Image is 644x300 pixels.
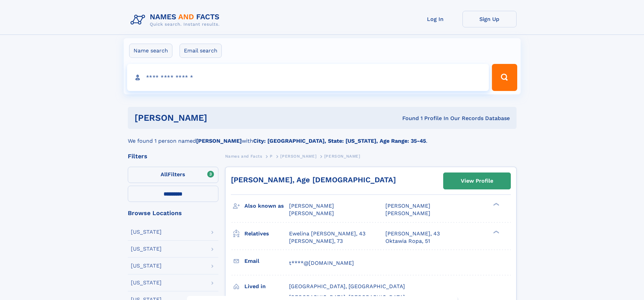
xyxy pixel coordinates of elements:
[131,263,162,269] div: [US_STATE]
[128,167,218,183] label: Filters
[492,64,517,91] button: Search Button
[161,171,168,178] span: All
[492,202,500,207] div: ❯
[127,64,489,91] input: search input
[128,153,218,159] div: Filters
[385,237,430,245] a: Oktawia Ropa, 51
[385,203,430,209] span: [PERSON_NAME]
[289,203,334,209] span: [PERSON_NAME]
[244,255,289,267] h3: Email
[408,11,462,27] a: Log In
[129,44,172,58] label: Name search
[128,210,218,216] div: Browse Locations
[289,237,343,245] a: [PERSON_NAME], 73
[444,173,510,189] a: View Profile
[244,228,289,239] h3: Relatives
[135,114,305,122] h1: [PERSON_NAME]
[253,138,426,144] b: City: [GEOGRAPHIC_DATA], State: [US_STATE], Age Range: 35-45
[270,154,273,159] span: P
[131,229,162,235] div: [US_STATE]
[196,138,242,144] b: [PERSON_NAME]
[385,230,440,237] a: [PERSON_NAME], 43
[131,246,162,252] div: [US_STATE]
[225,152,262,160] a: Names and Facts
[492,230,500,234] div: ❯
[289,230,365,237] a: Ewelina [PERSON_NAME], 43
[461,173,493,189] div: View Profile
[128,11,225,29] img: Logo Names and Facts
[231,176,396,184] a: [PERSON_NAME], Age [DEMOGRAPHIC_DATA]
[180,44,222,58] label: Email search
[280,154,316,159] span: [PERSON_NAME]
[131,280,162,285] div: [US_STATE]
[305,115,510,122] div: Found 1 Profile In Our Records Database
[244,281,289,292] h3: Lived in
[244,200,289,212] h3: Also known as
[270,152,273,160] a: P
[462,11,517,27] a: Sign Up
[289,210,334,216] span: [PERSON_NAME]
[280,152,316,160] a: [PERSON_NAME]
[385,210,430,216] span: [PERSON_NAME]
[128,129,517,145] div: We found 1 person named with .
[289,283,405,290] span: [GEOGRAPHIC_DATA], [GEOGRAPHIC_DATA]
[324,154,360,159] span: [PERSON_NAME]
